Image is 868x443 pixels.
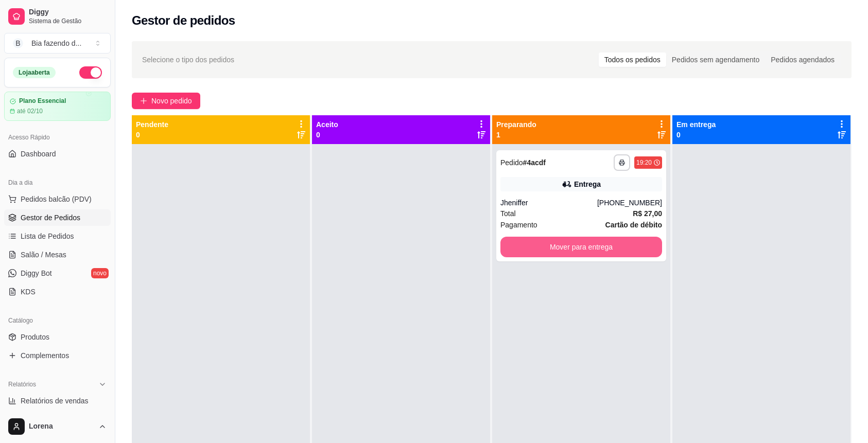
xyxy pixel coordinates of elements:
span: Dashboard [21,149,56,159]
p: 0 [136,130,168,140]
p: 0 [676,130,716,140]
a: Relatórios de vendas [4,393,111,409]
article: até 02/10 [17,107,43,115]
span: Pedido [500,158,523,167]
article: Plano Essencial [19,97,66,105]
div: Dia a dia [4,174,111,191]
div: Pedidos sem agendamento [666,52,765,67]
p: Preparando [496,119,536,130]
div: Pedidos agendados [765,52,840,67]
div: 19:20 [636,158,652,167]
span: Lista de Pedidos [21,231,74,241]
span: Lorena [29,422,94,431]
span: KDS [21,287,36,297]
div: Jheniffer [500,198,597,208]
button: Novo pedido [132,93,200,109]
a: KDS [4,283,111,300]
a: Complementos [4,347,111,364]
span: Novo pedido [151,95,192,107]
span: Pagamento [500,219,537,231]
a: DiggySistema de Gestão [4,4,111,29]
a: Plano Essencialaté 02/10 [4,92,111,121]
div: Entrega [574,179,601,189]
strong: # 4acdf [523,158,546,167]
a: Salão / Mesas [4,246,111,263]
div: Loja aberta [13,67,56,78]
p: Aceito [316,119,338,130]
a: Lista de Pedidos [4,228,111,244]
div: [PHONE_NUMBER] [597,198,662,208]
button: Alterar Status [79,66,102,79]
span: Produtos [21,332,49,342]
span: Relatórios [8,380,36,388]
p: 0 [316,130,338,140]
a: Gestor de Pedidos [4,209,111,226]
div: Acesso Rápido [4,129,111,146]
a: Dashboard [4,146,111,162]
div: Todos os pedidos [599,52,666,67]
strong: Cartão de débito [605,221,662,229]
span: Complementos [21,350,69,361]
div: Bia fazendo d ... [31,38,81,48]
span: Total [500,208,516,219]
p: 1 [496,130,536,140]
span: Sistema de Gestão [29,17,107,25]
p: Em entrega [676,119,716,130]
h2: Gestor de pedidos [132,12,235,29]
a: Produtos [4,329,111,345]
span: Relatórios de vendas [21,396,89,406]
a: Diggy Botnovo [4,265,111,281]
span: Diggy Bot [21,268,52,278]
p: Pendente [136,119,168,130]
strong: R$ 27,00 [633,209,662,218]
button: Pedidos balcão (PDV) [4,191,111,207]
span: Diggy [29,8,107,17]
div: Catálogo [4,312,111,329]
span: Salão / Mesas [21,250,66,260]
button: Lorena [4,414,111,439]
span: Gestor de Pedidos [21,212,80,223]
span: Pedidos balcão (PDV) [21,194,92,204]
span: B [13,38,23,48]
span: plus [140,97,147,104]
span: Selecione o tipo dos pedidos [142,54,234,65]
button: Mover para entrega [500,237,662,257]
button: Select a team [4,33,111,54]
